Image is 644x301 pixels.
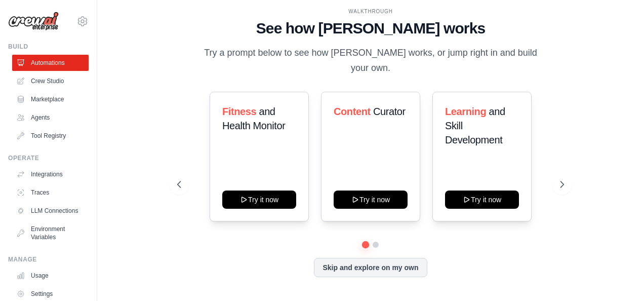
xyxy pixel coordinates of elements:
a: Automations [12,55,89,71]
h1: See how [PERSON_NAME] works [177,19,565,37]
span: Content [334,106,371,117]
div: Manage [8,255,89,264]
button: Try it now [334,191,408,209]
a: Marketplace [12,91,89,107]
a: Crew Studio [12,73,89,89]
span: Fitness [222,106,256,117]
span: and Health Monitor [222,106,285,131]
a: Environment Variables [12,221,89,245]
a: Tool Registry [12,128,89,144]
a: Agents [12,109,89,126]
img: Logo [8,12,59,31]
p: Try a prompt below to see how [PERSON_NAME] works, or jump right in and build your own. [200,46,541,76]
span: Learning [445,106,486,117]
span: and Skill Development [445,106,505,145]
a: Usage [12,268,89,284]
span: Curator [373,106,406,117]
a: LLM Connections [12,203,89,219]
button: Skip and explore on my own [314,258,427,277]
button: Try it now [222,191,296,209]
div: Build [8,43,89,51]
a: Integrations [12,166,89,182]
div: Operate [8,154,89,162]
a: Traces [12,184,89,201]
button: Try it now [445,191,519,209]
div: WALKTHROUGH [177,8,565,15]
